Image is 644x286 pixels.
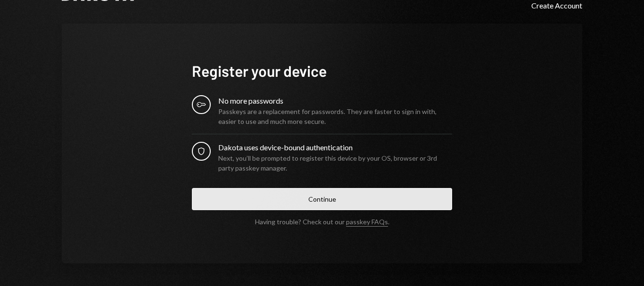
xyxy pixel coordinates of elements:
[218,95,452,106] div: No more passwords
[192,188,452,210] button: Continue
[218,106,452,126] div: Passkeys are a replacement for passwords. They are faster to sign in with, easier to use and much...
[255,218,389,226] div: Having trouble? Check out our .
[218,153,452,173] div: Next, you’ll be prompted to register this device by your OS, browser or 3rd party passkey manager.
[192,61,452,80] h1: Register your device
[218,142,452,153] div: Dakota uses device-bound authentication
[346,218,388,227] a: passkey FAQs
